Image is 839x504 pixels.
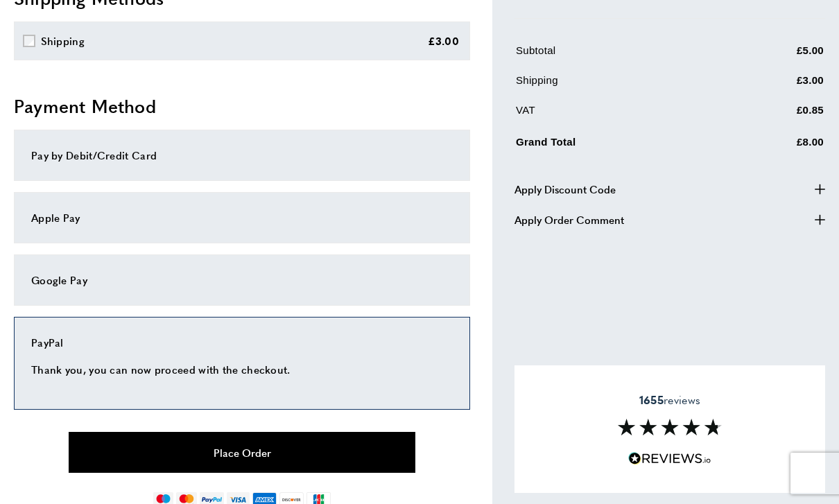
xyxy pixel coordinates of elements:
[31,209,453,226] div: Apple Pay
[516,102,727,129] td: VAT
[31,361,453,378] p: Thank you, you can now proceed with the checkout.
[618,419,722,435] img: Reviews section
[728,102,824,129] td: £0.85
[514,181,616,198] span: Apply Discount Code
[728,42,824,69] td: £5.00
[516,42,727,69] td: Subtotal
[728,132,824,162] td: £8.00
[69,432,415,473] button: Place Order
[14,94,470,119] h2: Payment Method
[31,147,453,164] div: Pay by Debit/Credit Card
[516,72,727,99] td: Shipping
[31,272,453,288] div: Google Pay
[41,33,85,49] div: Shipping
[639,392,664,408] strong: 1655
[31,334,453,351] div: PayPal
[728,72,824,99] td: £3.00
[639,393,700,407] span: reviews
[628,452,711,465] img: Reviews.io 5 stars
[514,211,624,228] span: Apply Order Comment
[516,132,727,162] td: Grand Total
[428,33,460,49] div: £3.00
